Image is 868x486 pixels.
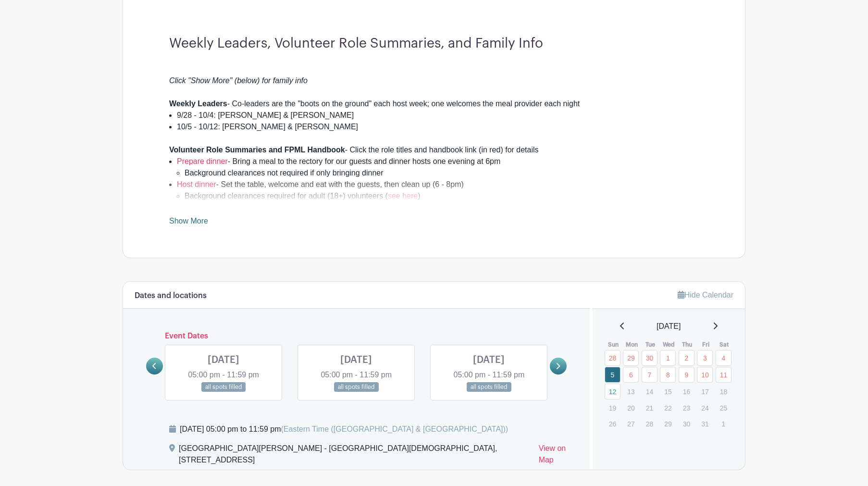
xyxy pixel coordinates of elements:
p: 17 [697,384,713,399]
p: 28 [642,416,657,431]
a: 30 [642,350,657,366]
strong: Volunteer Role Summaries and FPML Handbook [169,146,345,154]
p: 22 [660,400,676,415]
div: [GEOGRAPHIC_DATA][PERSON_NAME] - [GEOGRAPHIC_DATA][DEMOGRAPHIC_DATA], [STREET_ADDRESS] [179,443,531,470]
a: Hide Calendar [678,291,733,299]
th: Sat [715,340,734,349]
a: 28 [605,350,620,366]
strong: Weekly Leaders [169,100,227,108]
th: Fri [696,340,715,349]
th: Wed [659,340,678,349]
a: 2 [679,350,694,366]
p: 18 [716,384,732,399]
span: (Eastern Time ([GEOGRAPHIC_DATA] & [GEOGRAPHIC_DATA])) [281,425,508,433]
a: 10 [697,367,713,383]
p: 21 [642,400,657,415]
a: View on Map [539,443,578,470]
p: 20 [623,400,639,415]
a: 4 [716,350,732,366]
a: 8 [660,367,676,383]
div: - Click the role titles and handbook link (in red) for details [169,144,699,156]
em: Click "Show More" (below) for family info [169,76,308,85]
a: Prepare dinner [177,157,228,165]
p: 29 [660,416,676,431]
p: 25 [716,400,732,415]
p: 30 [679,416,694,431]
a: see here [388,192,418,200]
h6: Dates and locations [135,291,207,300]
a: 29 [623,350,639,366]
p: 27 [623,416,639,431]
a: Host dinner [177,180,216,188]
a: 11 [716,367,732,383]
p: 15 [660,384,676,399]
a: 9 [679,367,694,383]
p: 23 [679,400,694,415]
a: Stay overnight [177,203,226,212]
p: 14 [642,384,657,399]
a: 1 [660,350,676,366]
div: - Co-leaders are the "boots on the ground" each host week; one welcomes the meal provider each night [169,98,699,110]
li: 9/28 - 10/4: [PERSON_NAME] & [PERSON_NAME] [177,110,699,121]
span: [DATE] [657,321,681,332]
th: Tue [641,340,660,349]
h3: Weekly Leaders, Volunteer Role Summaries, and Family Info [169,36,699,52]
div: [DATE] 05:00 pm to 11:59 pm [180,424,508,435]
th: Thu [678,340,697,349]
a: 3 [697,350,713,366]
li: - Bring a meal to the rectory for our guests and dinner hosts one evening at 6pm [177,156,699,179]
a: 12 [605,384,620,399]
a: Show More [169,217,208,229]
a: 7 [642,367,657,383]
li: Background clearances required for adult (18+) volunteers ( ) [185,190,699,202]
li: Background clearances not required if only bringing dinner [185,167,699,179]
p: 19 [605,400,620,415]
li: - Set the table, welcome and eat with the guests, then clean up (6 - 8pm) [177,179,699,202]
p: 16 [679,384,694,399]
th: Mon [622,340,641,349]
p: 1 [716,416,732,431]
li: 10/5 - 10/12: [PERSON_NAME] & [PERSON_NAME] [177,121,699,133]
p: 13 [623,384,639,399]
p: 26 [605,416,620,431]
p: 31 [697,416,713,431]
h6: Event Dates [163,332,550,341]
th: Sun [604,340,623,349]
li: - Greet guests, sleep in one of two host rooms, then lock up in the morning (8pm - 6am) [177,202,699,225]
a: 6 [623,367,639,383]
a: 5 [605,367,620,383]
p: 24 [697,400,713,415]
